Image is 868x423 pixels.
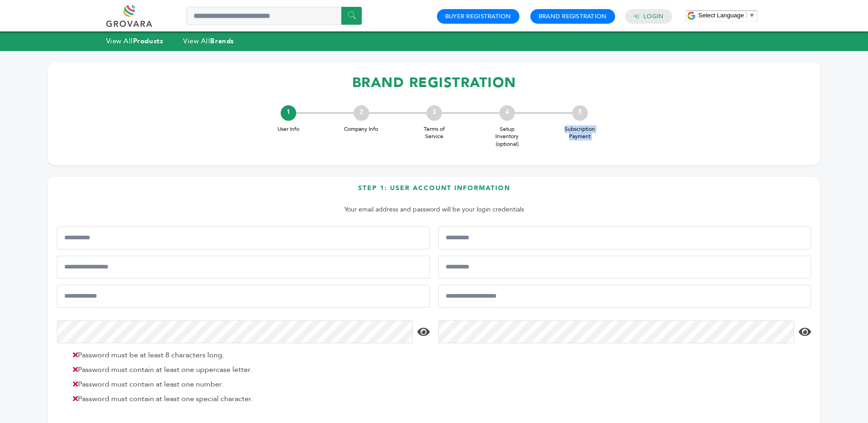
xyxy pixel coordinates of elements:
div: 5 [572,105,588,121]
div: 3 [426,105,442,121]
input: First Name* [57,227,430,249]
input: Password* [57,320,413,343]
input: Last Name* [438,227,811,249]
span: Select Language [699,12,744,19]
input: Confirm Email Address* [438,285,811,308]
span: Setup Inventory (optional) [489,125,525,148]
input: Confirm Password* [438,320,794,343]
div: 2 [354,105,369,121]
span: User Info [270,125,307,133]
h3: Step 1: User Account Information [57,184,811,200]
input: Job Title* [438,256,811,279]
span: Terms of Service [416,125,452,141]
a: Select Language​ [699,12,755,19]
li: Password must contain at least one uppercase letter. [68,364,427,375]
input: Email Address* [57,285,430,308]
span: ▼ [749,12,755,19]
a: View AllProducts [106,36,164,46]
strong: Brands [210,36,234,46]
p: Your email address and password will be your login credentials [62,204,806,215]
div: 1 [281,105,296,121]
h1: BRAND REGISTRATION [57,69,811,96]
span: Subscription Payment [562,125,598,141]
a: View AllBrands [183,36,234,46]
a: Buyer Registration [445,12,511,21]
div: 4 [499,105,515,121]
li: Password must contain at least one special character. [68,393,427,404]
a: Login [643,12,663,21]
input: Search a product or brand... [186,7,362,25]
strong: Products [133,36,163,46]
li: Password must contain at least one number. [68,379,427,390]
input: Mobile Phone Number [57,256,430,279]
span: Company Info [343,125,380,133]
a: Brand Registration [539,12,607,21]
li: Password must be at least 8 characters long. [68,350,427,361]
